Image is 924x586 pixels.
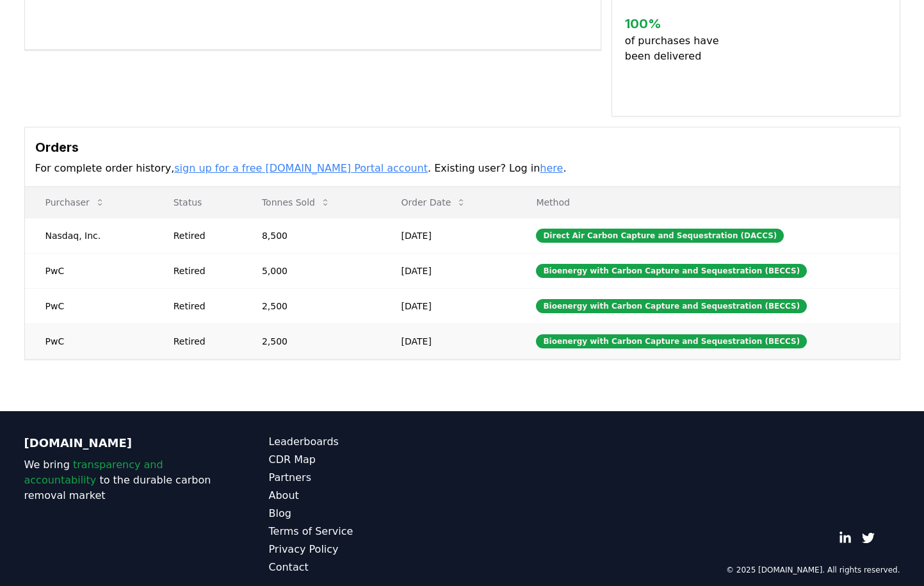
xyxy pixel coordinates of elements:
[24,434,218,452] p: [DOMAIN_NAME]
[163,196,231,209] p: Status
[174,162,428,174] a: sign up for a free [DOMAIN_NAME] Portal account
[241,323,381,359] td: 2,500
[241,288,381,323] td: 2,500
[25,218,153,253] td: Nasdaq, Inc.
[381,288,516,323] td: [DATE]
[174,265,231,277] div: Retired
[35,138,889,157] h3: Orders
[241,218,381,253] td: 8,500
[269,542,462,557] a: Privacy Policy
[269,524,462,539] a: Terms of Service
[536,334,807,348] div: Bioenergy with Carbon Capture and Sequestration (BECCS)
[174,300,231,313] div: Retired
[526,196,889,209] p: Method
[174,229,231,242] div: Retired
[269,506,462,521] a: Blog
[862,532,875,544] a: Twitter
[839,532,852,544] a: LinkedIn
[174,335,231,348] div: Retired
[269,488,462,503] a: About
[35,190,115,215] button: Purchaser
[269,560,462,575] a: Contact
[625,14,729,33] h3: 100 %
[381,218,516,253] td: [DATE]
[25,253,153,288] td: PwC
[726,565,900,575] p: © 2025 [DOMAIN_NAME]. All rights reserved.
[536,264,807,278] div: Bioenergy with Carbon Capture and Sequestration (BECCS)
[35,161,889,176] p: For complete order history, . Existing user? Log in .
[24,459,163,486] span: transparency and accountability
[536,299,807,313] div: Bioenergy with Carbon Capture and Sequestration (BECCS)
[391,190,477,215] button: Order Date
[381,253,516,288] td: [DATE]
[269,470,462,485] a: Partners
[241,253,381,288] td: 5,000
[381,323,516,359] td: [DATE]
[25,323,153,359] td: PwC
[25,288,153,323] td: PwC
[540,162,563,174] a: here
[625,33,729,64] p: of purchases have been delivered
[269,434,462,450] a: Leaderboards
[252,190,341,215] button: Tonnes Sold
[536,229,784,243] div: Direct Air Carbon Capture and Sequestration (DACCS)
[269,452,462,468] a: CDR Map
[24,457,218,503] p: We bring to the durable carbon removal market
